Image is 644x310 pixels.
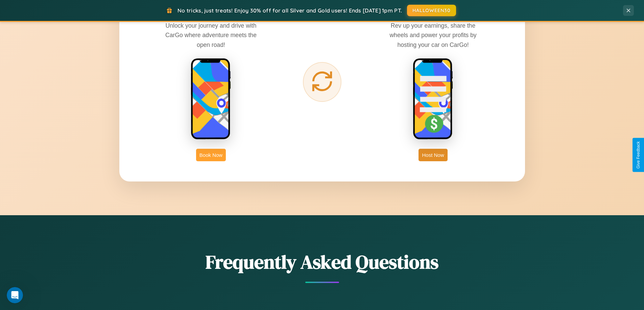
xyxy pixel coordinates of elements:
button: Book Now [196,149,226,161]
button: HALLOWEEN30 [407,5,456,16]
p: Rev up your earnings, share the wheels and power your profits by hosting your car on CarGo! [382,21,484,49]
p: Unlock your journey and drive with CarGo where adventure meets the open road! [160,21,262,49]
span: No tricks, just treats! Enjoy 30% off for all Silver and Gold users! Ends [DATE] 1pm PT. [177,7,402,14]
iframe: Intercom live chat [7,287,23,303]
button: Host Now [419,149,447,161]
div: Give Feedback [636,141,641,169]
img: host phone [413,58,453,140]
img: rent phone [191,58,231,140]
h2: Frequently Asked Questions [119,249,525,275]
